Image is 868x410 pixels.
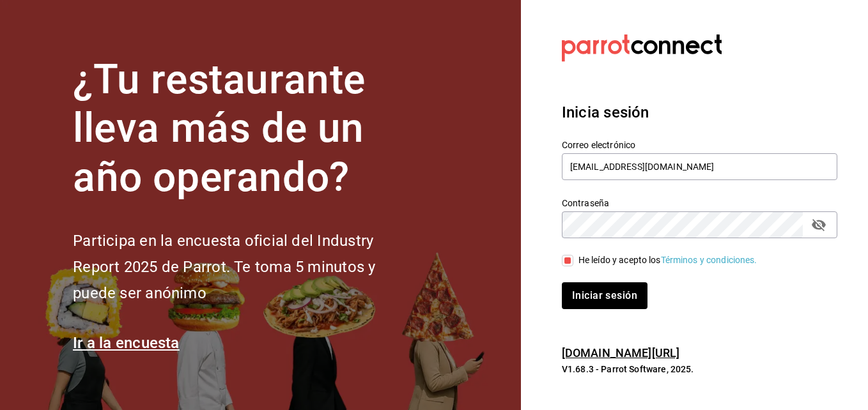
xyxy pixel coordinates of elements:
[562,282,647,309] button: Iniciar sesión
[562,153,837,180] input: Ingresa tu correo electrónico
[578,254,757,267] div: He leído y acepto los
[661,255,757,265] a: Términos y condiciones.
[562,346,679,360] a: [DOMAIN_NAME][URL]
[562,101,837,124] h3: Inicia sesión
[73,334,180,352] a: Ir a la encuesta
[562,198,837,207] label: Contraseña
[562,140,837,149] label: Correo electrónico
[73,56,418,202] h1: ¿Tu restaurante lleva más de un año operando?
[808,214,830,236] button: passwordField
[562,363,837,376] p: V1.68.3 - Parrot Software, 2025.
[73,228,418,306] h2: Participa en la encuesta oficial del Industry Report 2025 de Parrot. Te toma 5 minutos y puede se...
